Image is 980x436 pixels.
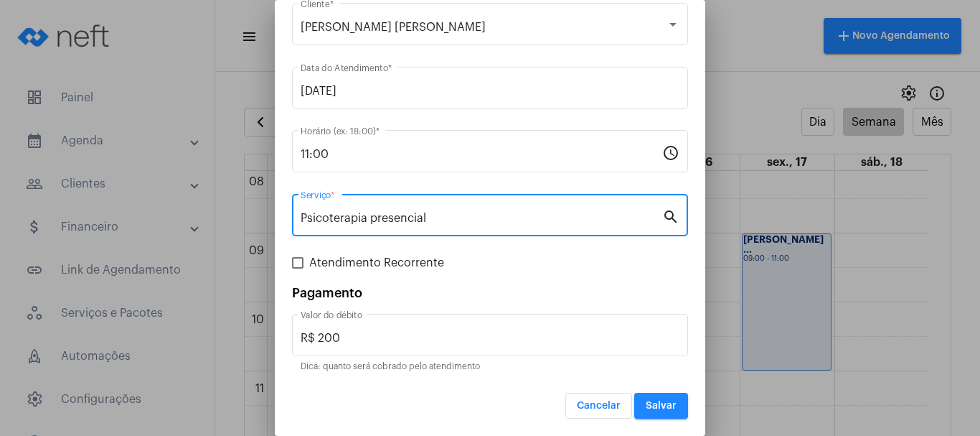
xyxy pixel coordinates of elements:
button: Salvar [634,393,688,419]
span: Cancelar [577,401,621,411]
button: Cancelar [565,393,632,419]
span: Salvar [646,401,677,411]
mat-icon: schedule [662,144,679,161]
mat-hint: Dica: quanto será cobrado pelo atendimento [301,362,480,372]
span: Pagamento [292,287,362,300]
input: Horário [301,148,662,161]
input: Valor [301,332,679,345]
input: Pesquisar serviço [301,212,662,225]
span: [PERSON_NAME] [PERSON_NAME] [301,22,486,33]
mat-icon: search [662,208,679,225]
span: Atendimento Recorrente [309,254,444,272]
